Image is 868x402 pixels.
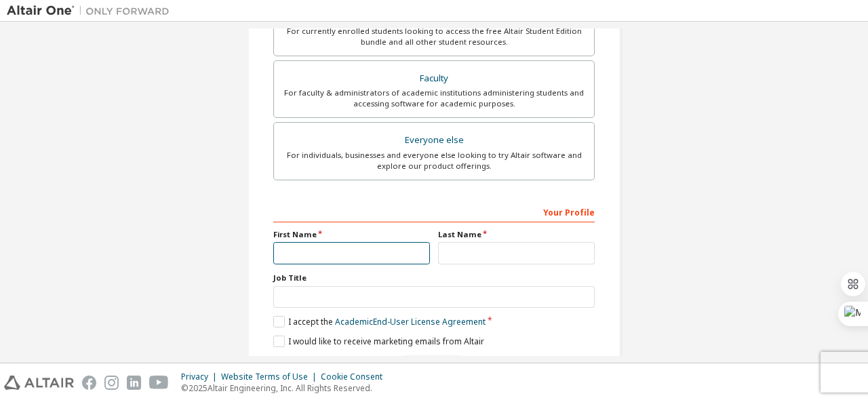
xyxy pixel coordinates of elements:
[104,376,119,390] img: instagram.svg
[7,4,176,18] img: Altair One
[273,201,595,222] div: Your Profile
[273,316,486,327] label: I accept the
[282,87,586,109] div: For faculty & administrators of academic institutions administering students and accessing softwa...
[335,316,486,327] a: Academic End-User License Agreement
[181,382,391,394] p: © 2025 Altair Engineering, Inc. All Rights Reserved.
[149,376,169,390] img: youtube.svg
[273,355,595,376] div: Read and acccept EULA to continue
[282,150,586,172] div: For individuals, businesses and everyone else looking to try Altair software and explore our prod...
[321,371,391,382] div: Cookie Consent
[273,336,484,347] label: I would like to receive marketing emails from Altair
[82,376,96,390] img: facebook.svg
[4,376,74,390] img: altair_logo.svg
[273,273,595,283] label: Job Title
[181,371,221,382] div: Privacy
[282,26,586,47] div: For currently enrolled students looking to access the free Altair Student Edition bundle and all ...
[282,131,586,150] div: Everyone else
[221,371,321,382] div: Website Terms of Use
[438,229,595,240] label: Last Name
[273,229,430,240] label: First Name
[282,69,586,88] div: Faculty
[127,376,141,390] img: linkedin.svg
